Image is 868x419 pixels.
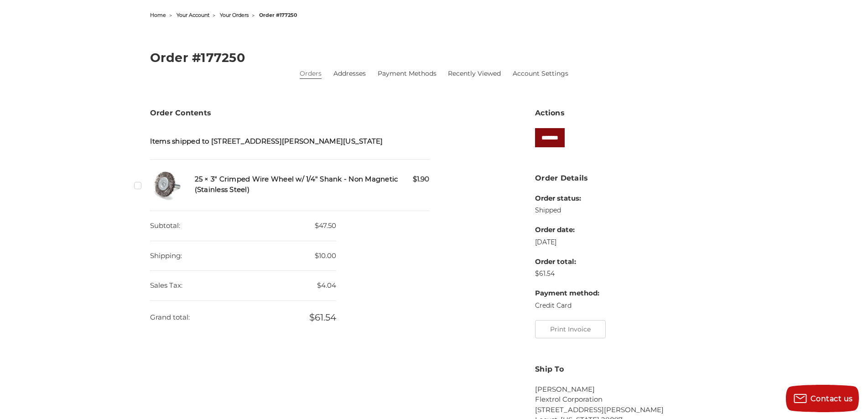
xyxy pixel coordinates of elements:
a: Account Settings [513,69,568,78]
li: [STREET_ADDRESS][PERSON_NAME] [535,405,718,415]
dt: Order status: [535,193,599,204]
a: your orders [220,12,249,18]
h3: Order Details [535,173,718,184]
dd: Shipped [535,206,599,215]
li: Flextrol Corporation [535,394,718,405]
dd: $61.54 [150,301,336,334]
dt: Grand total: [150,303,190,332]
li: [PERSON_NAME] [535,384,718,395]
h5: 25 × 3" Crimped Wire Wheel w/ 1/4" Shank - Non Magnetic (Stainless Steel) [195,174,430,195]
dd: $61.54 [535,269,599,279]
dt: Sales Tax: [150,271,182,300]
dt: Order total: [535,257,599,267]
dt: Shipping: [150,241,182,271]
a: Payment Methods [378,69,437,78]
a: your account [177,12,209,18]
span: order #177250 [259,12,297,18]
dd: [DATE] [535,238,599,247]
button: Contact us [786,385,859,412]
a: Recently Viewed [448,69,501,78]
button: Print Invoice [535,320,606,338]
h2: Order #177250 [150,52,718,64]
dd: $10.00 [150,241,336,271]
h3: Actions [535,108,718,119]
dd: $4.04 [150,271,336,301]
img: Crimped Wire Wheel with Shank Non Magnetic [150,169,182,201]
dt: Payment method: [535,288,599,299]
a: Orders [300,69,322,78]
a: home [150,12,166,18]
h3: Ship To [535,364,718,375]
dd: Credit Card [535,301,599,310]
h5: Items shipped to [STREET_ADDRESS][PERSON_NAME][US_STATE] [150,136,430,147]
dd: $47.50 [150,211,336,241]
h3: Order Contents [150,108,430,119]
dt: Subtotal: [150,211,180,241]
dt: Order date: [535,225,599,235]
a: Addresses [333,69,366,78]
span: $1.90 [413,174,429,185]
span: Contact us [811,394,853,403]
